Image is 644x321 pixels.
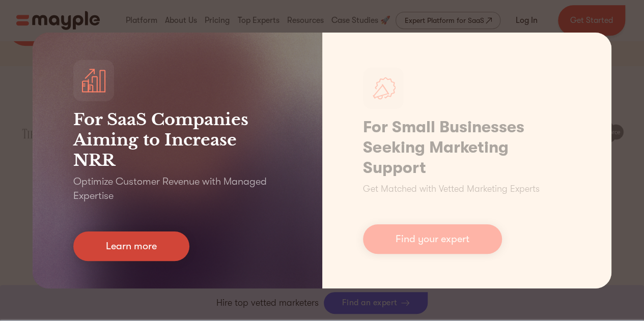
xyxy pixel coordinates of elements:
h3: For SaaS Companies Aiming to Increase NRR [73,109,282,170]
a: Learn more [73,231,189,261]
h1: For Small Businesses Seeking Marketing Support [363,117,571,178]
a: Find your expert [363,224,502,254]
p: Optimize Customer Revenue with Managed Expertise [73,174,282,203]
p: Get Matched with Vetted Marketing Experts [363,182,540,196]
